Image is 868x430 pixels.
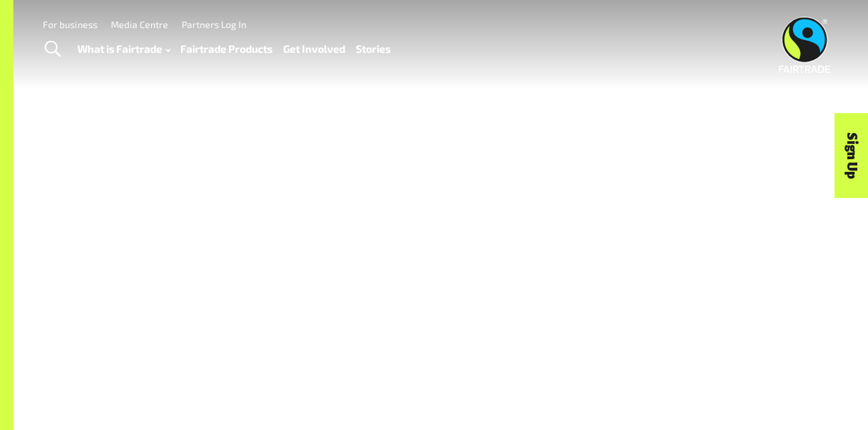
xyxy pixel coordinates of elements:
[182,19,246,30] a: Partners Log In
[77,39,170,59] a: What is Fairtrade
[43,19,97,30] a: For business
[779,17,831,73] img: Fairtrade Australia New Zealand logo
[111,19,168,30] a: Media Centre
[356,39,391,59] a: Stories
[283,39,345,59] a: Get Involved
[180,39,272,59] a: Fairtrade Products
[36,33,69,66] a: Toggle Search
